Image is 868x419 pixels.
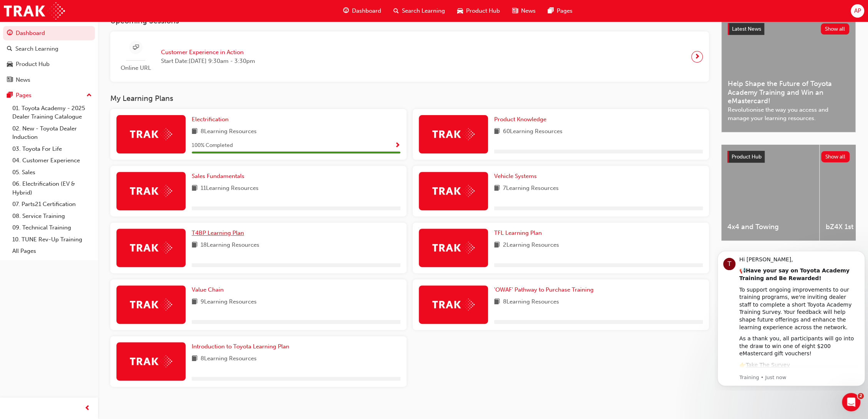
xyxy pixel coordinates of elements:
img: Trak [130,242,172,254]
a: 01. Toyota Academy - 2025 Dealer Training Catalogue [9,102,95,123]
a: Product Hub [3,57,95,71]
span: book-icon [494,241,500,250]
a: 05. Sales [9,167,95,178]
span: book-icon [192,297,197,307]
div: News [16,76,30,84]
a: 10. TUNE Rev-Up Training [9,234,95,246]
span: 7 Learning Resources [503,184,559,193]
a: Latest NewsShow allHelp Shape the Future of Toyota Academy Training and Win an eMastercard!Revolu... [721,16,856,132]
a: 06. Electrification (EV & Hybrid) [9,178,95,198]
h3: My Learning Plans [110,94,709,103]
span: 4x4 and Towing [727,223,813,231]
div: Product Hub [16,60,50,69]
span: 100 % Completed [192,141,233,150]
span: Product Hub [732,153,762,160]
span: 2 [858,393,864,399]
span: TFL Learning Plan [494,229,542,236]
a: Latest NewsShow all [728,23,849,35]
button: Pages [3,88,95,102]
a: Introduction to Toyota Learning Plan [192,342,292,351]
img: Trak [432,242,475,254]
button: Show Progress [395,141,400,150]
span: news-icon [7,77,13,84]
a: car-iconProduct Hub [451,3,506,19]
span: Introduction to Toyota Learning Plan [192,343,289,350]
img: Trak [130,355,172,367]
a: 07. Parts21 Certification [9,198,95,210]
span: sessionType_ONLINE_URL-icon [133,43,139,53]
span: pages-icon [548,6,554,16]
a: 04. Customer Experience [9,155,95,167]
span: Online URL [116,64,155,73]
img: Trak [130,128,172,140]
a: Value Chain [192,285,227,294]
a: guage-iconDashboard [337,3,387,19]
span: news-icon [512,6,518,16]
a: 02. New - Toyota Dealer Induction [9,123,95,143]
a: search-iconSearch Learning [387,3,451,19]
span: Help Shape the Future of Toyota Academy Training and Win an eMastercard! [728,79,849,106]
a: 4x4 and Towing [721,145,819,241]
span: Sales Fundamentals [192,173,244,180]
button: AP [851,4,864,18]
span: 60 Learning Resources [503,127,563,137]
span: Revolutionise the way you access and manage your learning resources. [728,106,849,123]
button: Show all [821,151,850,162]
a: 09. Technical Training [9,222,95,234]
span: book-icon [192,241,197,250]
span: search-icon [393,6,399,16]
a: Sales Fundamentals [192,172,247,181]
span: up-icon [86,91,92,101]
span: AP [854,7,861,15]
span: book-icon [494,127,500,137]
div: Pages [16,91,32,100]
span: 2 Learning Resources [503,241,559,250]
button: DashboardSearch LearningProduct HubNews [3,25,95,88]
span: Vehicle Systems [494,173,537,180]
span: guage-icon [7,30,13,37]
span: book-icon [192,127,197,137]
img: Trak [4,2,65,20]
span: next-icon [694,51,700,62]
img: Trak [432,299,475,310]
span: T4BP Learning Plan [192,229,244,236]
a: Dashboard [3,26,95,40]
span: car-icon [457,6,463,16]
span: Value Chain [192,286,224,293]
div: Search Learning [15,45,58,53]
a: Electrification [192,115,232,124]
span: Dashboard [352,7,381,15]
img: Trak [432,128,475,140]
span: book-icon [192,354,197,364]
span: 11 Learning Resources [201,184,259,193]
span: book-icon [192,184,197,193]
button: Show all [821,23,850,35]
span: search-icon [7,46,12,53]
span: Pages [557,7,573,15]
span: 18 Learning Resources [201,241,259,250]
span: 'OWAF' Pathway to Purchase Training [494,286,594,293]
span: Electrification [192,116,229,123]
iframe: Intercom live chat [842,393,860,411]
a: 'OWAF' Pathway to Purchase Training [494,285,597,294]
img: Trak [130,185,172,197]
img: Trak [432,185,475,197]
span: Search Learning [402,7,445,15]
span: guage-icon [343,6,349,16]
iframe: Intercom notifications message [714,244,868,391]
a: News [3,73,95,87]
span: 9 Learning Resources [201,297,257,307]
a: T4BP Learning Plan [192,229,247,238]
a: pages-iconPages [542,3,579,19]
